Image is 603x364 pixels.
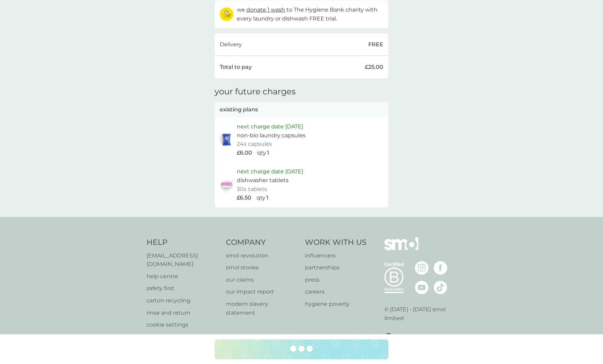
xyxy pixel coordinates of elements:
[415,261,429,275] img: visit the smol Instagram page
[305,275,367,284] a: press
[146,272,219,281] a: help centre
[226,237,298,248] h4: Company
[220,40,242,49] p: Delivery
[384,237,418,260] img: smol
[146,284,219,293] a: safety first
[434,261,447,275] img: visit the smol Facebook page
[237,176,289,185] p: dishwasher tablets
[146,251,219,269] a: [EMAIL_ADDRESS][DOMAIN_NAME]
[226,275,298,284] a: our claims
[396,333,404,342] span: UK
[305,263,367,272] a: partnerships
[237,5,383,23] p: we to The Hygiene Bank charity with every laundry or dishwash FREE trial.
[220,63,252,72] p: Total to pay
[305,300,367,308] a: hygiene poverty
[365,63,383,72] p: £25.00
[237,131,306,140] p: non-bio laundry capsules
[415,281,429,294] img: visit the smol Youtube page
[146,296,219,305] a: carton recycling
[146,237,219,248] h4: Help
[434,281,447,294] img: visit the smol Tiktok page
[384,305,457,322] p: © [DATE] - [DATE] smol limited
[226,263,298,272] a: smol stories
[146,308,219,317] a: rinse and return
[226,287,298,296] a: our impact report
[384,333,393,342] img: UK flag
[237,148,252,157] p: £6.00
[220,105,258,114] p: existing plans
[266,193,268,202] p: 1
[237,185,267,194] p: 30x tablets
[257,193,265,202] p: qty
[305,287,367,296] a: careers
[237,167,303,176] p: next charge date [DATE]
[305,237,367,248] h4: Work With Us
[215,87,296,97] h3: your future charges
[305,251,367,260] a: influencers
[237,140,272,148] p: 24x capsules
[246,6,285,13] span: donate 1 wash
[226,251,298,260] a: smol revolution
[257,148,266,157] p: qty
[368,40,383,49] p: FREE
[146,320,219,329] a: cookie settings
[237,122,303,131] p: next charge date [DATE]
[237,193,251,202] p: £6.50
[267,148,269,157] p: 1
[226,300,298,317] a: modern slavery statement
